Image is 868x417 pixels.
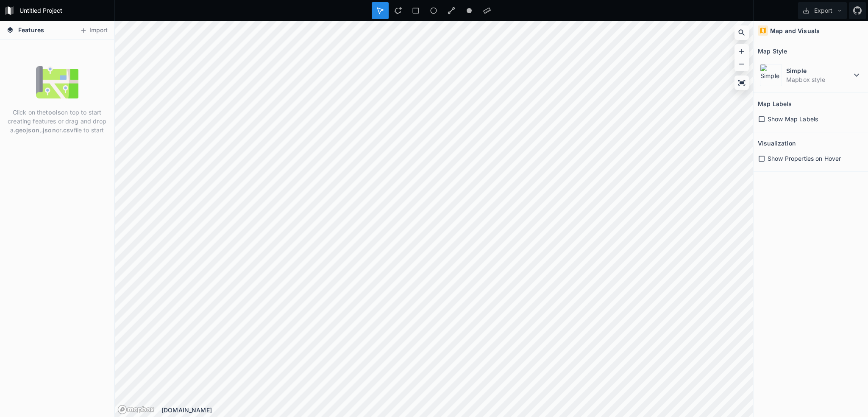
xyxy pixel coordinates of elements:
dd: Mapbox style [786,75,851,84]
span: Show Map Labels [768,115,818,123]
h2: Map Labels [758,97,792,110]
span: Show Properties on Hover [768,154,841,163]
h4: Map and Visuals [770,26,820,35]
div: [DOMAIN_NAME] [161,406,753,414]
button: Export [798,2,847,19]
p: Click on the on top to start creating features or drag and drop a , or file to start [6,108,108,134]
span: Features [18,25,44,34]
h2: Map Style [758,45,787,58]
strong: .geojson [14,126,39,134]
strong: tools [46,109,61,116]
h2: Visualization [758,137,796,150]
button: Import [75,24,112,37]
dt: Simple [786,66,851,75]
img: empty [36,61,78,104]
strong: .csv [61,126,74,134]
a: Mapbox logo [117,405,155,414]
strong: .json [41,126,56,134]
img: Simple [760,64,782,86]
